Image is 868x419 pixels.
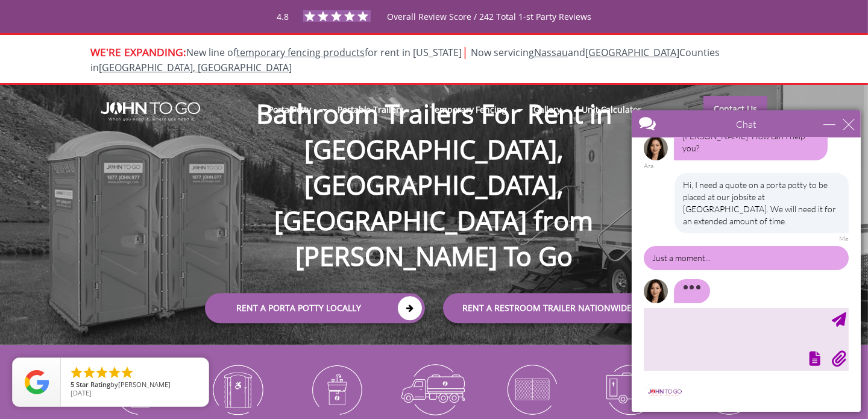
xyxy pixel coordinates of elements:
a: Gallery [523,96,571,122]
span: New line of for rent in [US_STATE] [90,46,720,74]
a: Unit Calculator [571,96,652,122]
span: Star Rating [76,380,110,389]
li:  [82,365,96,380]
span: [DATE] [71,388,92,397]
img: JOHN to go [101,102,200,121]
span: 5 [71,380,74,389]
h1: Bathroom Trailers For Rent in [GEOGRAPHIC_DATA], [GEOGRAPHIC_DATA], [GEOGRAPHIC_DATA] from [PERSO... [193,57,675,274]
iframe: Live Chat Box [624,103,868,419]
span: 4.8 [277,11,289,22]
li:  [69,365,84,380]
a: Porta Potty [258,96,321,122]
a: rent a RESTROOM TRAILER Nationwide [443,293,663,323]
li:  [107,365,122,380]
a: Temporary Fencing [420,96,517,122]
li:  [95,365,109,380]
li:  [120,365,134,380]
img: Review Rating [25,370,49,394]
a: Rent a Porta Potty Locally [205,293,425,323]
a: [GEOGRAPHIC_DATA], [GEOGRAPHIC_DATA] [99,61,292,74]
span: WE'RE EXPANDING: [90,45,186,59]
a: Portable Trailers [327,96,414,122]
span: | [462,43,468,60]
span: by [71,381,199,389]
a: Contact Us [703,96,767,122]
span: [PERSON_NAME] [118,380,171,389]
span: Overall Review Score / 242 Total 1-st Party Reviews [387,11,591,46]
span: Now servicing and Counties in [90,46,720,74]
